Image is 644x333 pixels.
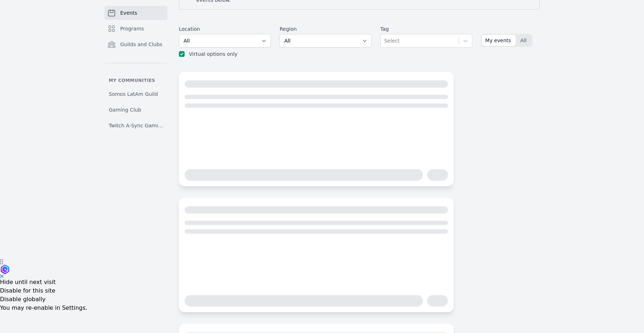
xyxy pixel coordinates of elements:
a: Gaming Club [104,103,167,116]
a: Somos LatAm Guild [104,88,167,101]
span: Gaming Club [109,106,141,113]
span: Somos LatAm Guild [109,90,158,98]
label: Location [179,25,271,33]
button: All [517,35,531,46]
span: All [520,37,526,44]
div: Select [384,37,400,45]
span: Guilds and Clubs [120,41,162,48]
span: Programs [120,25,144,32]
nav: Sidebar [104,6,167,132]
span: Twitch A-Sync Gaming (TAG) Club [109,122,163,129]
span: Events [120,9,137,16]
p: My communities [104,78,167,83]
a: Events [104,6,167,20]
label: Virtual options only [189,51,238,57]
label: Region [279,25,371,33]
a: Twitch A-Sync Gaming (TAG) Club [104,119,167,132]
button: My events [482,35,516,46]
label: Tag [380,25,472,33]
a: Programs [104,21,167,36]
span: My events [485,37,511,44]
a: Guilds and Clubs [104,37,167,52]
